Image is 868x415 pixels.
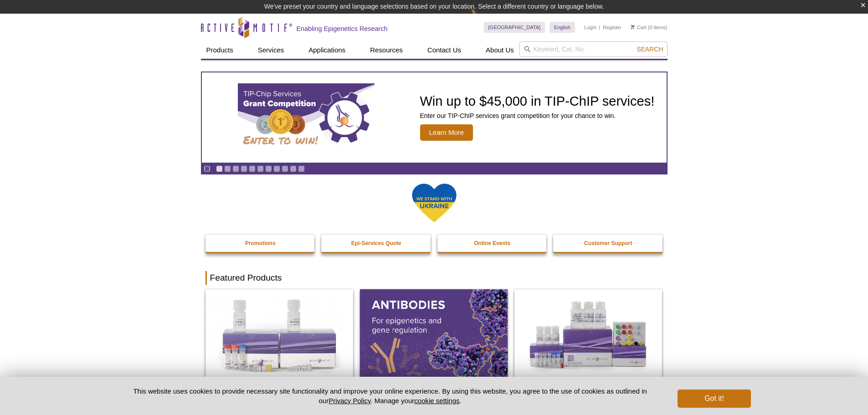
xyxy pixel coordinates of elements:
strong: Promotions [245,240,276,246]
button: Search [634,45,666,53]
a: Login [584,24,596,31]
a: About Us [480,41,519,59]
a: Go to slide 8 [273,165,280,172]
a: Toggle autoplay [204,165,211,172]
a: Register [603,24,621,31]
a: Resources [365,41,408,59]
a: Online Events [437,235,548,252]
h2: Win up to $45,000 in TIP-ChIP services! [420,94,655,108]
a: Go to slide 4 [241,165,247,172]
a: Epi-Services Quote [321,235,431,252]
img: Your Cart [631,25,635,29]
img: We Stand With Ukraine [411,183,457,223]
a: Cart [631,24,647,31]
img: DNA Library Prep Kit for Illumina [205,289,353,379]
a: Go to slide 11 [298,165,305,172]
a: Applications [303,41,351,59]
img: TIP-ChIP Services Grant Competition [238,83,375,152]
a: Go to slide 9 [282,165,288,172]
p: This website uses cookies to provide necessary site functionality and improve your online experie... [118,386,663,405]
input: Keyword, Cat. No. [519,41,668,57]
a: TIP-ChIP Services Grant Competition Win up to $45,000 in TIP-ChIP services! Enter our TIP-ChIP se... [202,72,667,163]
a: English [550,22,575,33]
strong: Customer Support [584,240,632,246]
a: Products [201,41,239,59]
li: | [599,22,601,33]
a: Go to slide 6 [257,165,264,172]
span: Search [637,46,663,53]
a: Services [252,41,290,59]
a: [GEOGRAPHIC_DATA] [484,22,545,33]
span: Learn More [420,124,473,141]
a: Customer Support [553,235,663,252]
button: cookie settings [414,397,459,405]
button: Got it! [678,389,750,408]
a: Contact Us [422,41,467,59]
a: Go to slide 2 [224,165,231,172]
a: Privacy Policy [329,397,370,405]
h2: Featured Products [205,271,663,285]
strong: Epi-Services Quote [351,240,401,246]
p: Enter our TIP-ChIP services grant competition for your chance to win. [420,112,655,120]
a: Promotions [205,235,316,252]
img: Change Here [471,7,495,28]
a: Go to slide 10 [290,165,297,172]
a: Go to slide 1 [216,165,223,172]
article: TIP-ChIP Services Grant Competition [202,72,667,163]
a: Go to slide 3 [232,165,239,172]
a: Go to slide 5 [249,165,256,172]
img: All Antibodies [360,289,508,379]
a: Go to slide 7 [265,165,272,172]
img: CUT&Tag-IT® Express Assay Kit [514,289,662,379]
h2: Enabling Epigenetics Research [297,25,388,33]
strong: Online Events [474,240,510,246]
li: (0 items) [631,22,668,33]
